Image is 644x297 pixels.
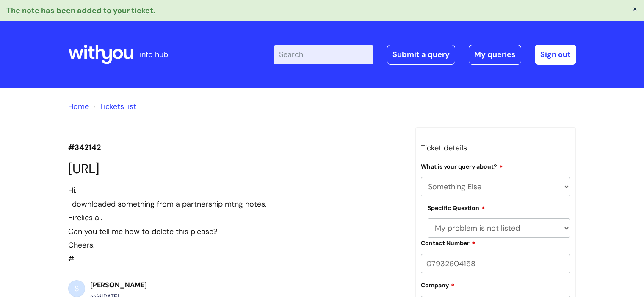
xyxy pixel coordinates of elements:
div: I downloaded something from a partnership mtng notes. [68,197,403,211]
div: Hi. [68,183,403,197]
input: Search [274,45,373,64]
h1: [URL] [68,161,403,177]
div: | - [274,45,576,64]
li: Tickets list [91,100,136,113]
label: Contact Number [421,238,475,247]
a: Home [68,101,89,112]
button: × [633,5,638,12]
div: S [68,280,85,297]
p: info hub [140,48,168,61]
a: Submit a query [387,45,455,64]
div: Cheers. [68,238,403,252]
label: What is your query about? [421,162,503,170]
a: My queries [469,45,521,64]
label: Company [421,281,455,289]
div: # [68,183,403,265]
div: Firelies ai. [68,211,403,224]
label: Specific Question [428,203,485,212]
a: Sign out [535,45,576,64]
li: Solution home [68,100,89,113]
h3: Ticket details [421,141,571,155]
b: [PERSON_NAME] [90,281,147,289]
a: Tickets list [100,101,136,112]
div: Can you tell me how to delete this please? [68,225,403,238]
p: #342142 [68,141,403,154]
